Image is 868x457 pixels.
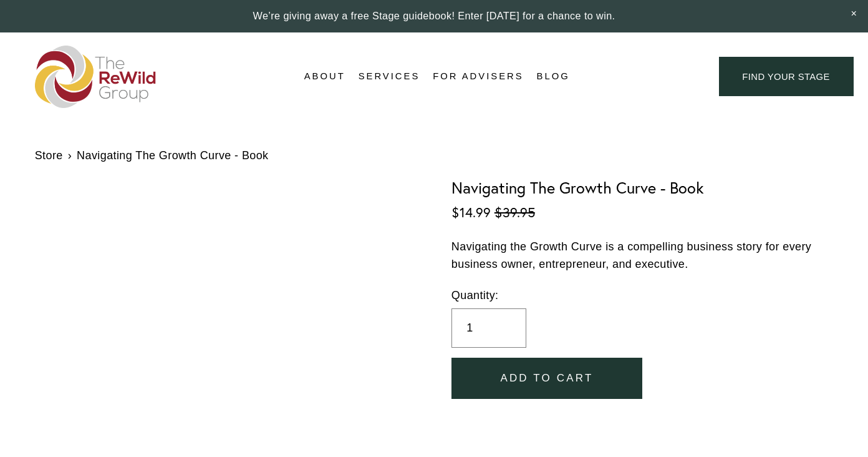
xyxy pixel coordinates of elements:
label: Quantity: [451,287,834,305]
input: Quantity [451,308,526,348]
a: Navigating The Growth Curve - Book [77,147,268,165]
a: folder dropdown [304,67,345,86]
a: find your stage [719,57,854,96]
button: Add To Cart [451,358,642,400]
a: For Advisers [433,67,523,86]
span: Services [359,68,420,85]
img: The ReWild Group [35,46,157,108]
span: › [68,147,72,165]
span: About [304,68,345,85]
p: Navigating the Growth Curve is a compelling business story for every business owner, entrepreneur... [451,238,834,274]
span: Add To Cart [500,372,593,385]
span: $39.95 [494,204,535,220]
h1: Navigating The Growth Curve - Book [451,179,834,198]
a: Store [35,147,63,165]
span: $14.99 [451,204,491,220]
a: folder dropdown [359,67,420,86]
a: Blog [537,67,570,86]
